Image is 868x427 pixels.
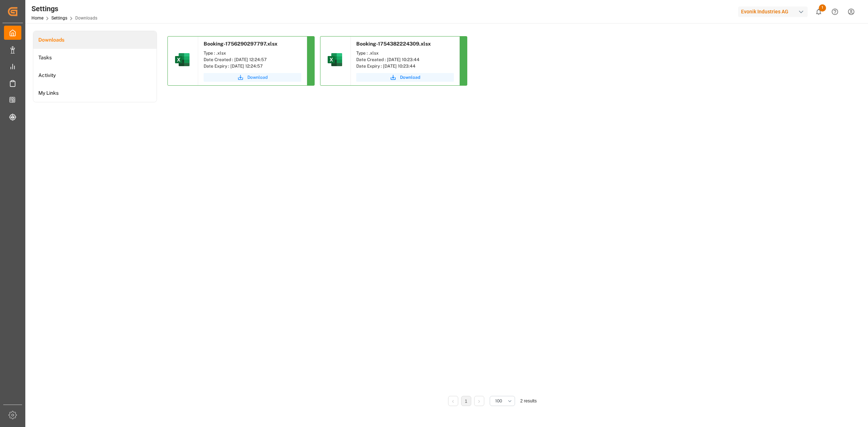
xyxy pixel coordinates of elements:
[204,41,277,47] span: Booking-1756290297797.xlsx
[810,4,827,20] button: show 1 new notifications
[738,5,810,18] button: Evonik Industries AG
[356,63,454,69] div: Date Expiry : [DATE] 10:23:44
[827,4,843,20] button: Help Center
[448,396,458,406] li: Previous Page
[356,56,454,63] div: Date Created : [DATE] 10:23:44
[356,41,431,47] span: Booking-1754382224309.xlsx
[247,74,268,81] span: Download
[490,396,515,406] button: open menu
[738,7,808,17] div: Evonik Industries AG
[174,51,191,68] img: microsoft-excel-2019--v1.png
[465,399,467,404] a: 1
[495,398,502,404] span: 100
[819,4,826,12] span: 1
[33,84,157,102] a: My Links
[204,63,301,69] div: Date Expiry : [DATE] 12:24:57
[204,73,301,82] button: Download
[33,31,157,49] a: Downloads
[204,56,301,63] div: Date Created : [DATE] 12:24:57
[520,398,537,403] span: 2 results
[31,16,43,21] a: Home
[356,50,454,56] div: Type : .xlsx
[31,3,97,14] div: Settings
[474,396,484,406] li: Next Page
[51,16,67,21] a: Settings
[326,51,344,68] img: microsoft-excel-2019--v1.png
[400,74,420,81] span: Download
[461,396,471,406] li: 1
[356,73,454,82] button: Download
[204,50,301,56] div: Type : .xlsx
[33,49,157,67] a: Tasks
[33,67,157,84] a: Activity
